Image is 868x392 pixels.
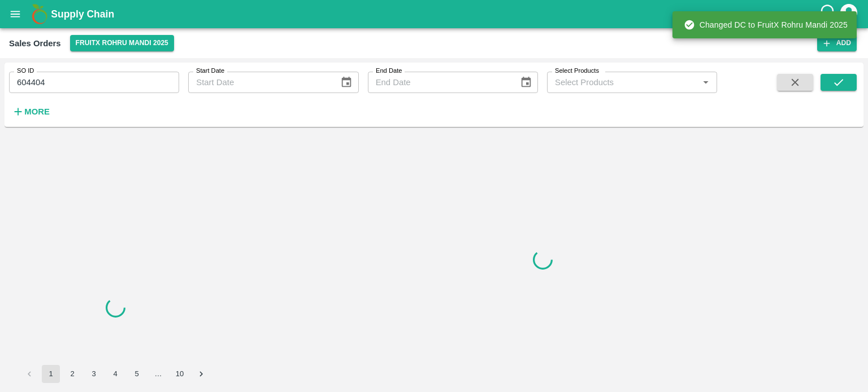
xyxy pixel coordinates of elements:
button: Go to page 2 [63,365,81,383]
label: Start Date [196,67,224,76]
label: SO ID [17,67,34,76]
input: End Date [368,72,511,93]
img: logo [28,3,51,25]
div: account of current user [839,2,859,26]
button: Add [817,35,857,51]
button: Select DC [70,35,174,51]
input: Select Products [550,75,695,90]
button: Go to page 5 [128,365,146,383]
strong: More [24,107,50,116]
a: Supply Chain [51,6,819,22]
button: Go to page 10 [171,365,189,383]
label: End Date [376,67,402,76]
div: … [149,369,167,380]
nav: pagination navigation [19,365,212,383]
button: page 1 [42,365,60,383]
b: Supply Chain [51,8,114,20]
input: Start Date [188,72,331,93]
button: Go to page 4 [106,365,124,383]
div: Changed DC to FruitX Rohru Mandi 2025 [684,15,848,35]
button: Go to next page [192,365,210,383]
div: customer-support [819,4,839,24]
div: Sales Orders [9,36,61,51]
label: Select Products [555,67,599,76]
button: Go to page 3 [85,365,103,383]
button: Choose date [515,72,537,93]
button: More [9,102,53,121]
button: open drawer [2,1,28,27]
button: Choose date [336,72,357,93]
input: Enter SO ID [9,72,179,93]
button: Open [698,75,713,90]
